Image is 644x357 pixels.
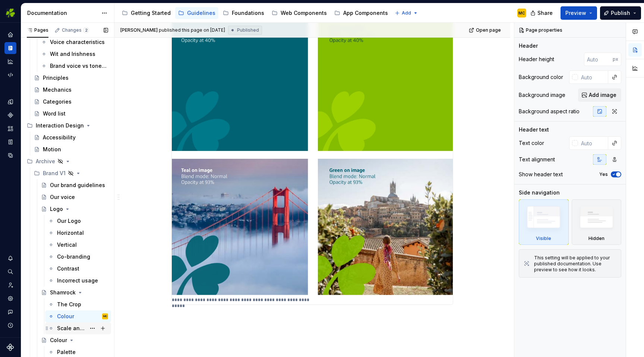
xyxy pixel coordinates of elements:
a: Design tokens [4,96,16,108]
div: Brand V1 [31,167,111,179]
div: Visible [519,199,569,245]
div: Incorrect usage [57,277,98,284]
span: Share [537,9,553,17]
a: Invite team [4,279,16,291]
button: Add image [578,88,621,102]
button: Publish [600,6,641,20]
a: Voice characteristics [38,36,111,48]
div: Colour [50,337,67,344]
div: Logo [50,205,63,213]
button: Preview [561,6,597,20]
div: Interaction Design [24,120,111,132]
div: Foundations [232,9,264,17]
button: Search ⌘K [4,266,16,278]
button: Notifications [4,252,16,264]
div: Palette [57,348,76,356]
div: Text alignment [519,156,555,163]
div: Visible [536,236,551,241]
div: Header text [519,126,549,133]
div: Background aspect ratio [519,108,580,115]
input: Auto [578,136,608,150]
div: Colour [57,313,74,320]
div: Contrast [57,265,79,272]
img: 3364c4b2-4142-46df-a148-defff215ebc6.jpeg [172,15,453,296]
a: Code automation [4,69,16,81]
div: Voice characteristics [50,38,105,46]
a: Analytics [4,56,16,67]
a: Getting Started [119,7,174,19]
div: Wit and Irishness [50,50,95,58]
a: ColourMC [45,310,111,322]
label: Yes [599,171,608,177]
a: Supernova Logo [7,344,14,351]
a: Our Logo [45,215,111,227]
div: Archive [24,155,111,167]
a: Storybook stories [4,136,16,148]
div: Scale and Placement [57,325,86,332]
div: The Crop [57,301,81,308]
a: Vertical [45,239,111,251]
div: Components [4,109,16,121]
a: Contrast [45,263,111,275]
div: Header height [519,56,554,63]
a: Assets [4,123,16,135]
div: Data sources [4,149,16,161]
div: Documentation [27,9,98,17]
input: Auto [578,70,608,84]
button: Contact support [4,306,16,318]
div: MC [103,313,107,320]
span: Preview [565,9,586,17]
div: Text color [519,139,544,147]
a: Guidelines [175,7,218,19]
div: Co-branding [57,253,90,260]
div: Changes [62,27,89,33]
span: 2 [83,27,89,33]
a: Shamrock [38,287,111,298]
div: This setting will be applied to your published documentation. Use preview to see how it looks. [534,255,616,273]
div: Guidelines [187,9,215,17]
span: Published [237,27,259,33]
div: Horizontal [57,229,84,237]
a: Co-branding [45,251,111,263]
div: Our voice [50,193,75,201]
div: Our brand guidelines [50,181,105,189]
a: Principles [31,72,111,84]
div: Hidden [588,236,604,241]
span: Add [402,10,411,16]
a: Scale and Placement [45,322,111,334]
a: Open page [467,25,504,35]
a: The Crop [45,298,111,310]
button: Add [392,8,420,18]
div: Home [4,29,16,41]
a: Motion [31,143,111,155]
div: Accessibility [43,134,76,141]
div: Mechanics [43,86,72,94]
a: Brand voice vs tone and voice [38,60,111,72]
a: Our voice [38,191,111,203]
span: Publish [611,9,630,17]
a: Incorrect usage [45,275,111,287]
a: Our brand guidelines [38,179,111,191]
div: Background color [519,73,563,81]
a: Accessibility [31,132,111,143]
div: Web Components [281,9,327,17]
div: Our Logo [57,217,81,225]
div: Categories [43,98,72,105]
div: Page tree [119,6,391,20]
div: Brand voice vs tone and voice [50,62,107,70]
div: Side navigation [519,189,560,196]
a: Foundations [220,7,267,19]
p: px [613,56,618,62]
div: Settings [4,293,16,304]
span: Add image [589,91,616,99]
a: Horizontal [45,227,111,239]
div: Principles [43,74,69,82]
a: Wit and Irishness [38,48,111,60]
